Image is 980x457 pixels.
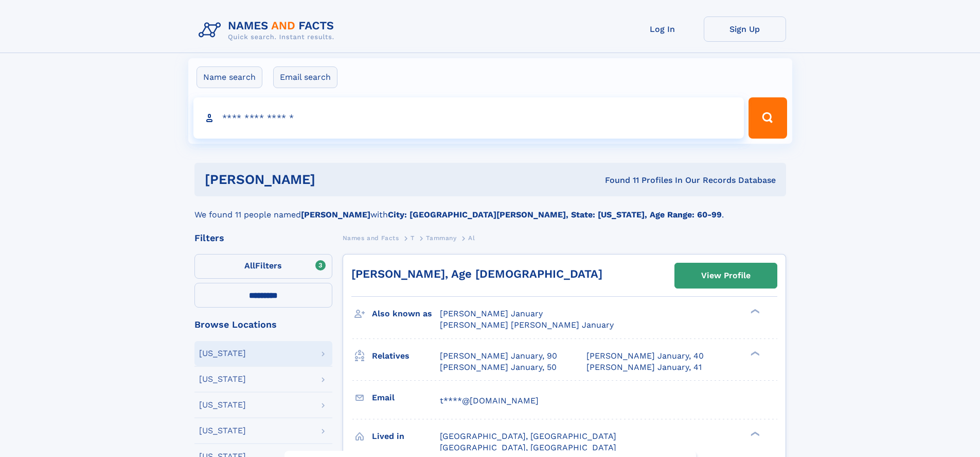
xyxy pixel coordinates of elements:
h3: Relatives [372,347,440,365]
span: [PERSON_NAME] [PERSON_NAME] January [440,320,614,330]
input: search input [193,97,744,139]
a: [PERSON_NAME], Age [DEMOGRAPHIC_DATA] [351,267,602,280]
div: [US_STATE] [199,401,246,409]
a: Names and Facts [343,231,399,244]
a: [PERSON_NAME] January, 50 [440,362,557,373]
div: Browse Locations [194,320,332,329]
a: [PERSON_NAME] January, 90 [440,350,557,362]
div: ❯ [748,430,760,437]
div: [US_STATE] [199,349,246,358]
b: [PERSON_NAME] [301,210,370,219]
div: View Profile [701,264,751,287]
label: Name search [197,66,262,88]
h3: Lived in [372,428,440,445]
span: T [411,234,415,242]
span: Tammany [426,234,456,242]
button: Search Button [749,97,787,139]
h3: Also known as [372,305,440,323]
span: Al [468,234,475,242]
div: Filters [194,233,332,243]
span: All [244,261,255,270]
span: [GEOGRAPHIC_DATA], [GEOGRAPHIC_DATA] [440,443,616,452]
a: T [411,231,415,244]
a: Sign Up [704,16,786,42]
div: We found 11 people named with . [194,196,786,221]
h3: Email [372,389,440,407]
b: City: [GEOGRAPHIC_DATA][PERSON_NAME], State: [US_STATE], Age Range: 60-99 [388,210,722,219]
div: ❯ [748,308,760,315]
a: [PERSON_NAME] January, 40 [586,350,704,362]
a: Tammany [426,231,456,244]
span: [GEOGRAPHIC_DATA], [GEOGRAPHIC_DATA] [440,431,616,441]
label: Email search [273,66,337,88]
div: Found 11 Profiles In Our Records Database [460,175,776,186]
img: Logo Names and Facts [194,16,343,44]
a: [PERSON_NAME] January, 41 [586,362,702,373]
div: [US_STATE] [199,427,246,435]
label: Filters [194,254,332,279]
div: [US_STATE] [199,375,246,383]
h1: [PERSON_NAME] [205,173,460,186]
div: ❯ [748,350,760,357]
a: View Profile [675,263,777,288]
a: Log In [621,16,704,42]
span: [PERSON_NAME] January [440,309,543,318]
